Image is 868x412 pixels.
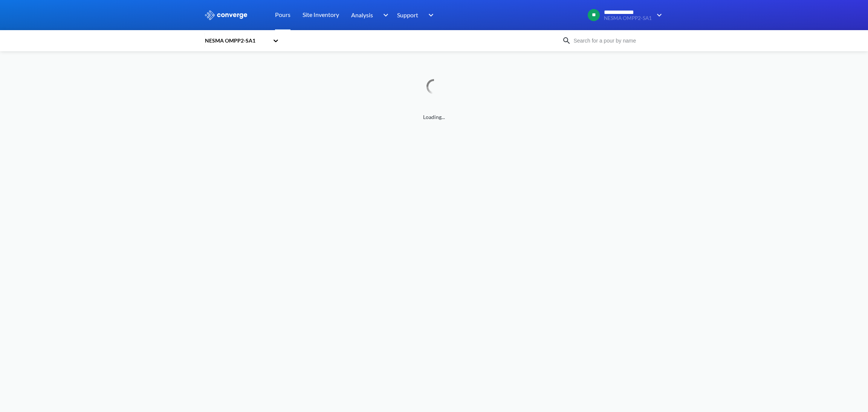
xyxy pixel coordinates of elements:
img: downArrow.svg [652,11,664,20]
input: Search for a pour by name [571,37,662,45]
span: Loading... [204,113,664,121]
span: NESMA OMPP2-SA1 [604,15,652,21]
img: logo_ewhite.svg [204,10,248,20]
img: icon-search.svg [562,36,571,45]
div: NESMA OMPP2-SA1 [204,37,269,45]
span: Support [397,10,418,20]
img: downArrow.svg [378,11,390,20]
img: downArrow.svg [423,11,436,20]
span: Analysis [351,10,373,20]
